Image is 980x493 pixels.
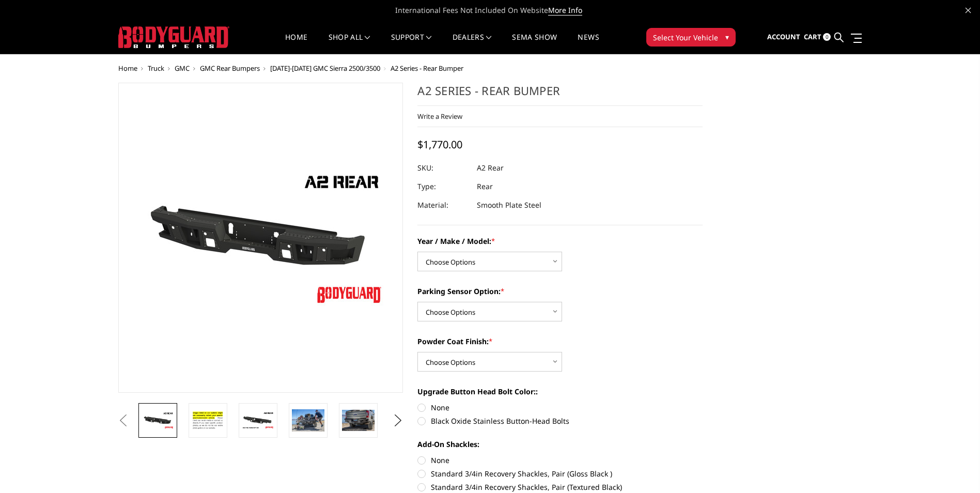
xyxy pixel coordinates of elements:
[329,34,370,54] a: shop all
[391,64,463,73] span: A2 Series - Rear Bumper
[118,83,403,393] a: A2 Series - Rear Bumper
[417,439,703,450] label: Add-On Shackles:
[417,402,703,413] label: None
[417,137,462,151] span: $1,770.00
[548,5,582,16] a: More Info
[653,32,718,43] span: Select Your Vehicle
[342,410,375,431] img: A2 Series - Rear Bumper
[725,32,729,42] span: ▾
[417,286,703,297] label: Parking Sensor Option:
[477,177,493,196] dd: Rear
[175,64,190,73] a: GMC
[417,83,703,106] h1: A2 Series - Rear Bumper
[477,196,541,214] dd: Smooth Plate Steel
[270,64,380,73] a: [DATE]-[DATE] GMC Sierra 2500/3500
[823,33,831,41] span: 0
[804,32,821,41] span: Cart
[118,64,137,73] a: Home
[578,34,599,54] a: News
[417,482,703,492] label: Standard 3/4in Recovery Shackles, Pair (Textured Black)
[477,159,504,177] dd: A2 Rear
[417,236,703,246] label: Year / Make / Model:
[391,34,432,54] a: Support
[148,64,164,73] a: Truck
[192,409,224,432] img: A2 Series - Rear Bumper
[118,26,229,48] img: BODYGUARD BUMPERS
[417,159,469,177] dt: SKU:
[390,413,406,428] button: Next
[285,34,307,54] a: Home
[417,415,703,426] label: Black Oxide Stainless Button-Head Bolts
[200,64,260,73] a: GMC Rear Bumpers
[417,386,703,397] label: Upgrade Button Head Bolt Color::
[142,411,174,429] img: A2 Series - Rear Bumper
[417,177,469,196] dt: Type:
[453,34,492,54] a: Dealers
[242,411,274,429] img: A2 Series - Rear Bumper
[417,196,469,214] dt: Material:
[417,468,703,479] label: Standard 3/4in Recovery Shackles, Pair (Gloss Black )
[512,34,557,54] a: SEMA Show
[116,413,131,428] button: Previous
[417,455,703,466] label: None
[767,23,800,51] a: Account
[646,28,736,47] button: Select Your Vehicle
[417,336,703,347] label: Powder Coat Finish:
[804,23,831,51] a: Cart 0
[767,32,800,41] span: Account
[292,409,324,431] img: A2 Series - Rear Bumper
[417,112,462,121] a: Write a Review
